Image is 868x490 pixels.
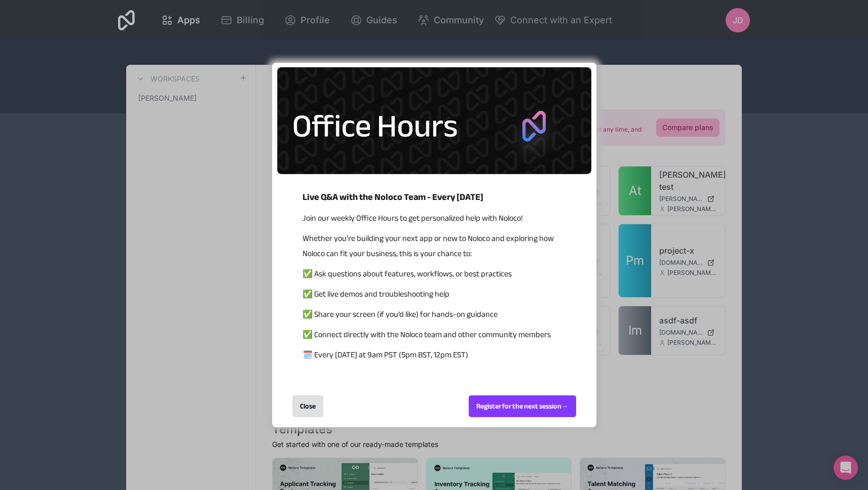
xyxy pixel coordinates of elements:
[303,327,551,342] span: ✅ Connect directly with the Noloco team and other community members
[303,211,523,226] span: Join our weekly Office Hours to get personalized help with Noloco!
[303,347,468,362] span: 🗓️ Every [DATE] at 9am PST (5pm BST, 12pm EST)
[272,63,596,427] div: entering modal
[303,307,498,322] span: ✅ Share your screen (if you’d like) for hands-on guidance
[292,395,323,417] div: Close
[277,67,591,174] img: 5446233340985343.png
[303,266,512,281] span: ✅ Ask questions about features, workflows, or best practices
[469,395,576,417] div: Register for the next session →
[303,231,554,261] span: Whether you’re building your next app or new to Noloco and exploring how Noloco can fit your busi...
[303,189,483,206] span: Live Q&A with the Noloco Team - Every [DATE]
[303,287,449,302] span: ✅ Get live demos and troubleshooting help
